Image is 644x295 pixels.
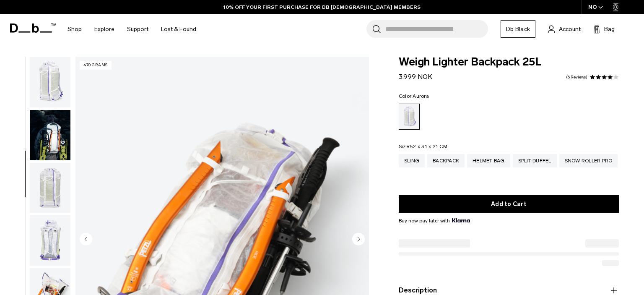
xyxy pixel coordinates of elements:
button: Weigh_Lighter_Backpack_25L_2.png [29,162,71,214]
span: Aurora [413,93,429,99]
span: 3.999 NOK [399,73,432,81]
a: Helmet Bag [467,154,510,167]
a: Shop [68,14,82,44]
img: Weigh_Lighter_Backpack_25L_1.png [30,57,70,107]
a: Split Duffel [513,154,557,167]
a: 10% OFF YOUR FIRST PURCHASE FOR DB [DEMOGRAPHIC_DATA] MEMBERS [223,3,421,11]
img: {"height" => 20, "alt" => "Klarna"} [452,218,470,222]
span: Weigh Lighter Backpack 25L [399,57,619,68]
a: Sling [399,154,425,167]
button: Bag [593,24,615,34]
nav: Main Navigation [61,14,203,44]
a: Support [127,14,148,44]
img: Weigh_Lighter_Backpack_25L_Lifestyle_new.png [30,110,70,160]
button: Weigh_Lighter_Backpack_25L_1.png [29,57,71,108]
p: 470 grams [80,61,112,70]
legend: Color: [399,94,429,99]
span: Account [559,25,581,34]
button: Previous slide [80,233,92,247]
button: Weigh_Lighter_Backpack_25L_3.png [29,215,71,266]
img: Weigh_Lighter_Backpack_25L_3.png [30,215,70,266]
a: Backpack [427,154,465,167]
a: Explore [94,14,114,44]
a: 6 reviews [566,75,587,79]
a: Account [548,24,581,34]
a: Snow Roller Pro [559,154,618,167]
button: Add to Cart [399,195,619,213]
legend: Size: [399,144,447,149]
span: 52 x 31 x 21 CM [410,144,447,149]
a: Db Black [501,20,535,38]
span: Buy now pay later with [399,217,470,225]
button: Weigh_Lighter_Backpack_25L_Lifestyle_new.png [29,110,71,161]
button: Next slide [352,233,365,247]
img: Weigh_Lighter_Backpack_25L_2.png [30,163,70,213]
a: Aurora [399,104,420,130]
a: Lost & Found [161,14,196,44]
span: Bag [604,25,615,34]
